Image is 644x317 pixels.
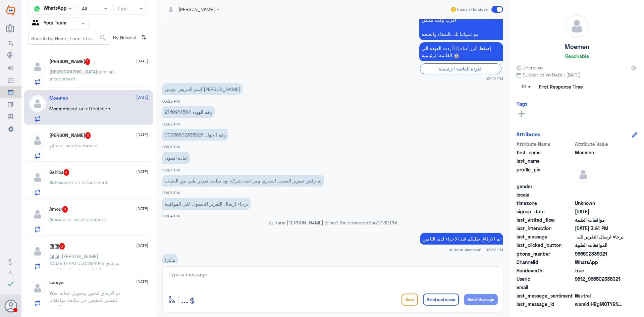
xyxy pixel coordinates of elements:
[517,275,574,282] span: UserId
[419,42,503,61] p: 27/9/2025, 3:22 PM
[420,233,503,245] p: 27/9/2025, 3:32 PM
[420,63,501,74] div: العودة للقائمة الرئيسية
[162,191,180,195] span: 03:23 PM
[575,208,624,215] span: 2025-09-27T12:21:56.521Z
[401,294,418,306] button: Drop
[517,242,574,249] span: last_clicked_button
[29,243,46,260] img: defaultAdmin.png
[162,168,180,172] span: 03:23 PM
[136,206,148,212] span: [DATE]
[565,43,589,51] h5: Moemen
[517,141,574,148] span: Attribute Name
[49,206,68,213] h5: Amoul
[32,18,42,29] img: yourTeam.svg
[575,284,624,291] span: null
[162,219,503,226] p: sultana [PERSON_NAME] joined the conversation
[136,279,148,285] span: [DATE]
[49,253,59,259] span: @@
[575,191,624,198] span: null
[181,292,188,307] button: ...
[517,157,574,164] span: last_name
[68,106,112,111] span: sent an attachment
[32,4,42,14] img: whatsapp.png
[575,166,592,183] img: defaultAdmin.png
[136,243,148,249] span: [DATE]
[29,32,110,44] input: Search by Name, Local etc…
[162,83,243,95] p: 27/9/2025, 3:22 PM
[162,145,180,149] span: 03:23 PM
[116,5,128,13] div: Tags
[575,183,624,190] span: null
[162,214,180,218] span: 03:24 PM
[517,216,574,223] span: last_visited_flow
[54,143,98,148] span: sent an attachment
[49,280,64,285] h5: Lamya
[517,208,574,215] span: signup_date
[162,254,178,266] p: 27/9/2025, 3:32 PM
[162,106,215,118] p: 27/9/2025, 3:22 PM
[62,206,68,213] span: 4
[575,200,624,207] span: Unknown
[110,32,139,45] span: By Newest
[457,6,489,12] span: Human Handover
[29,95,46,112] img: defaultAdmin.png
[6,5,15,16] img: Widebot Logo
[575,225,624,232] span: 2025-09-27T12:24:03.316Z
[49,69,97,74] span: [DEMOGRAPHIC_DATA]
[136,169,148,175] span: [DATE]
[565,53,589,59] h6: Reachable
[49,179,64,185] span: Sahiba
[29,169,46,186] img: defaultAdmin.png
[49,253,119,280] span: : [PERSON_NAME] 1033997220 0505194948 موعدي الاشعه الثلاثا ابي رفع طلب للتامين للاشعه
[566,15,588,38] img: defaultAdmin.png
[64,179,108,185] span: sent an attachment
[49,58,90,65] h5: Mohammed Ajina
[49,169,69,176] h5: Sahiba
[575,216,624,223] span: موافقات الطبية
[29,280,46,297] img: defaultAdmin.png
[464,294,498,305] button: Send Message
[575,292,624,299] span: 0
[162,99,180,103] span: 03:22 PM
[539,83,583,90] span: First Response Time
[575,267,624,274] span: true
[181,293,188,305] span: ...
[49,243,65,250] h5: @@
[29,132,46,149] img: defaultAdmin.png
[517,200,574,207] span: timezone
[575,259,624,266] span: 2
[517,101,528,107] h6: Tags
[517,284,574,291] span: email
[99,34,107,42] span: search
[162,198,251,210] p: 27/9/2025, 3:24 PM
[162,175,324,187] p: 27/9/2025, 3:23 PM
[136,94,148,100] span: [DATE]
[29,206,46,223] img: defaultAdmin.png
[517,301,574,308] span: last_message_id
[575,242,624,249] span: الموافقات الطبية
[49,216,62,222] span: Amoul
[62,216,106,222] span: sent an attachment
[136,132,148,138] span: [DATE]
[85,58,90,65] span: 1
[49,290,57,296] span: You
[377,220,397,225] span: 03:32 PM
[517,250,574,257] span: phone_number
[59,243,65,250] span: 3
[517,166,574,181] span: profile_pic
[141,32,147,43] i: ⇅
[517,131,540,137] h6: Attributes
[575,149,624,156] span: Moemen
[517,292,574,299] span: last_message_sentiment
[423,294,459,306] button: Send and close
[99,33,107,44] button: search
[162,122,180,126] span: 03:22 PM
[517,233,574,240] span: last_message
[517,71,637,78] span: Subscription Date : [DATE]
[162,129,228,141] p: 27/9/2025, 3:23 PM
[575,275,624,282] span: 9812_966502338021
[29,58,46,75] img: defaultAdmin.png
[49,95,68,101] h5: Moemen
[575,233,624,240] span: برجاء ارسال التقرير للحصول علي الموافقه
[517,64,543,71] span: Unknown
